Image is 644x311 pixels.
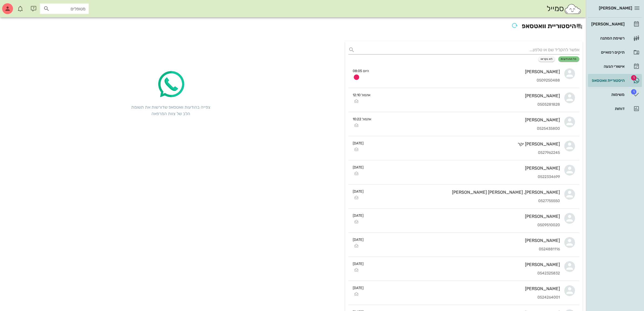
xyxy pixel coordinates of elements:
div: [PERSON_NAME] [368,262,560,267]
span: [PERSON_NAME] [599,6,632,11]
div: אישורי הגעה [590,64,625,69]
div: 0542325832 [368,271,560,276]
div: סמייל [547,3,582,15]
div: משימות [590,92,625,97]
div: 0509250488 [373,78,560,83]
div: [PERSON_NAME] [368,286,560,291]
div: תיקים רפואיים [590,50,625,54]
span: תג [16,4,19,8]
img: SmileCloud logo [564,4,582,14]
span: כל ההודעות [561,57,577,61]
a: תיקים רפואיים [588,46,642,59]
div: [PERSON_NAME], [PERSON_NAME] [PERSON_NAME] [368,190,560,195]
div: [PERSON_NAME] [368,166,560,171]
div: [PERSON_NAME] [368,214,560,219]
a: תגמשימות [588,88,642,101]
div: 0527755550 [368,199,560,203]
small: [DATE] [353,261,364,266]
span: לא נקראו [541,57,553,61]
button: לא נקראו [538,56,555,62]
div: [PERSON_NAME] [376,117,560,122]
small: [DATE] [353,189,364,194]
div: 0522334699 [368,175,560,179]
div: היסטוריית וואטסאפ [590,78,625,83]
div: צפייה בהודעות וואטסאפ שדורשות את תשומת הלב של צוות המרפאה [130,104,212,117]
a: [PERSON_NAME] [588,18,642,31]
div: רשימת המתנה [590,36,625,40]
div: [PERSON_NAME] [375,93,560,98]
div: [PERSON_NAME] [590,22,625,26]
div: 0505281828 [375,102,560,107]
input: אפשר להקליד שם או טלפון... [357,46,580,54]
div: [PERSON_NAME] [373,69,560,74]
small: אתמול 10:22 [353,116,371,122]
h2: היסטוריית וואטסאפ [3,21,583,33]
span: תג [631,89,636,95]
small: [DATE] [353,285,364,290]
a: דוחות [588,102,642,115]
a: רשימת המתנה [588,32,642,45]
small: היום 08:05 [353,68,369,73]
small: [DATE] [353,141,364,146]
button: כל ההודעות [558,56,579,62]
small: [DATE] [353,237,364,242]
div: 0509510020 [368,223,560,228]
small: אתמול 12:10 [353,92,371,98]
div: דוחות [590,106,625,111]
div: [PERSON_NAME] [368,238,560,243]
div: 0525435800 [376,127,560,131]
div: 0524881116 [368,247,560,252]
a: אישורי הגעה [588,60,642,73]
small: [DATE] [353,165,364,170]
div: 0527962245 [368,151,560,155]
div: [PERSON_NAME] יקר [368,141,560,147]
small: [DATE] [353,213,364,218]
span: תג [631,75,636,80]
div: 0524264001 [368,295,560,300]
a: תגהיסטוריית וואטסאפ [588,74,642,87]
img: whatsapp-icon.2ee8d5f3.png [155,68,187,101]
